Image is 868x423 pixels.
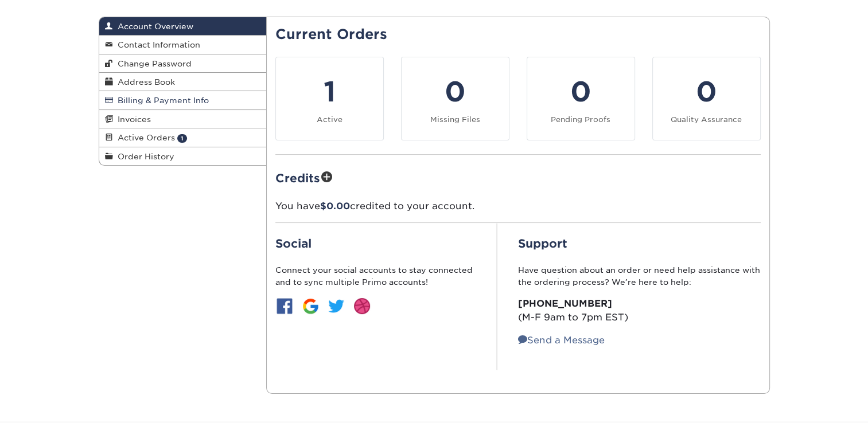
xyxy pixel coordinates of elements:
[113,133,175,142] span: Active Orders
[113,152,174,161] span: Order History
[518,335,605,346] a: Send a Message
[113,59,192,68] span: Change Password
[113,77,175,87] span: Address Book
[113,115,151,124] span: Invoices
[317,115,342,124] small: Active
[275,264,476,288] p: Connect your social accounts to stay connected and to sync multiple Primo accounts!
[275,297,294,315] img: btn-facebook.jpg
[275,169,761,186] h2: Credits
[408,71,502,112] div: 0
[99,17,267,36] a: Account Overview
[99,128,267,147] a: Active Orders 1
[113,96,209,105] span: Billing & Payment Info
[275,26,761,43] h2: Current Orders
[177,134,187,143] span: 1
[113,40,200,49] span: Contact Information
[652,57,761,140] a: 0 Quality Assurance
[518,264,761,288] p: Have question about an order or need help assistance with the ordering process? We’re here to help:
[327,297,345,315] img: btn-twitter.jpg
[275,237,476,250] h2: Social
[99,91,267,109] a: Billing & Payment Info
[99,36,267,54] a: Contact Information
[534,71,628,112] div: 0
[99,110,267,128] a: Invoices
[401,57,509,140] a: 0 Missing Files
[275,57,384,140] a: 1 Active
[99,147,267,165] a: Order History
[99,54,267,73] a: Change Password
[518,298,612,309] strong: [PHONE_NUMBER]
[551,115,610,124] small: Pending Proofs
[320,201,350,211] span: $0.00
[660,71,753,112] div: 0
[283,71,376,112] div: 1
[527,57,635,140] a: 0 Pending Proofs
[99,73,267,91] a: Address Book
[113,22,193,31] span: Account Overview
[518,237,761,250] h2: Support
[671,115,742,124] small: Quality Assurance
[301,297,320,315] img: btn-google.jpg
[430,115,480,124] small: Missing Files
[353,297,371,315] img: btn-dribbble.jpg
[518,297,761,324] p: (M-F 9am to 7pm EST)
[275,199,761,213] p: You have credited to your account.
